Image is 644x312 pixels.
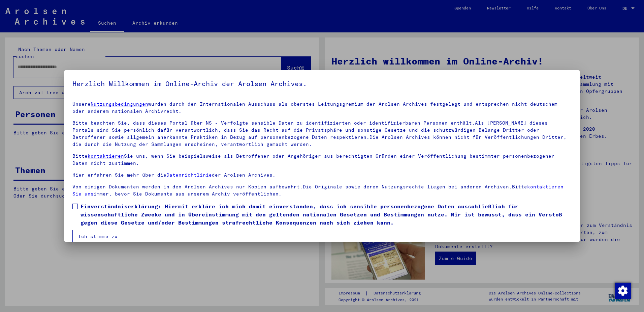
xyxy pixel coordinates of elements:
[166,172,212,178] a: Datenrichtlinie
[72,230,123,243] button: Ich stimme zu
[72,120,572,148] p: Bitte beachten Sie, dass dieses Portal über NS - Verfolgte sensible Daten zu identifizierten oder...
[72,101,572,115] p: Unsere wurden durch den Internationalen Ausschuss als oberstes Leitungsgremium der Arolsen Archiv...
[72,78,572,89] h5: Herzlich Willkommen im Online-Archiv der Arolsen Archives.
[91,101,148,107] a: Nutzungsbedingungen
[80,202,572,227] span: Einverständniserklärung: Hiermit erkläre ich mich damit einverstanden, dass ich sensible personen...
[88,153,124,159] a: kontaktieren
[72,183,572,198] p: Von einigen Dokumenten werden in den Arolsen Archives nur Kopien aufbewahrt.Die Originale sowie d...
[72,153,572,167] p: Bitte Sie uns, wenn Sie beispielsweise als Betroffener oder Angehöriger aus berechtigten Gründen ...
[72,172,572,179] p: Hier erfahren Sie mehr über die der Arolsen Archives.
[72,184,563,197] a: kontaktieren Sie uns
[615,283,631,299] img: Zustimmung ändern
